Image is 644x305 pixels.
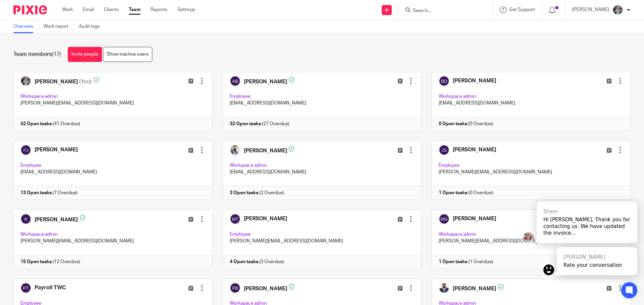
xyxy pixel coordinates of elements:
[83,6,94,13] a: Email
[104,6,119,13] a: Clients
[563,254,631,260] div: [PERSON_NAME]
[68,47,102,62] a: Invite people
[62,6,73,13] a: Work
[13,5,47,14] img: Pixie
[543,264,554,275] img: kai.png
[129,6,141,13] a: Team
[103,47,152,62] a: Show inactive users
[13,20,39,33] a: Overview
[543,216,631,236] div: Hi [PERSON_NAME], Thank you for contacting us. We have updated the invoice...
[44,20,74,33] a: Work report
[563,262,631,269] div: Rate your conversation
[523,232,534,243] img: F1UrsVTexltsAZ4G4SKrkhzgDvE5jJpTdNj4TsgpCYClf3yFuOf8dN5FSSD325rTx73gOPpd2g9.png
[412,8,473,14] input: Search
[79,20,105,33] a: Audit logs
[151,6,167,13] a: Reports
[177,6,195,13] a: Settings
[509,7,535,12] span: Get Support
[572,6,609,13] p: [PERSON_NAME]
[612,5,623,15] img: -%20%20-%20studio@ingrained.co.uk%20for%20%20-20220223%20at%20101413%20-%201W1A2026.jpg
[543,208,631,215] div: Sham
[13,51,61,58] h1: Team members
[52,52,61,57] span: (17)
